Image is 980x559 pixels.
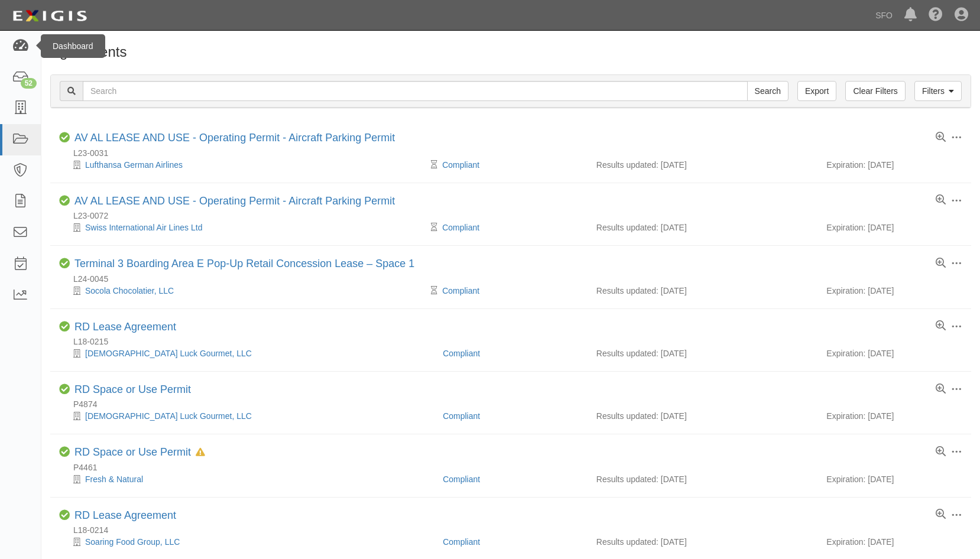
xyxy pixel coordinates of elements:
a: AV AL LEASE AND USE - Operating Permit - Aircraft Parking Permit [74,195,395,207]
div: Terminal 3 Boarding Area E Pop-Up Retail Concession Lease – Space 1 [74,258,414,271]
div: AV AL LEASE AND USE - Operating Permit - Aircraft Parking Permit [74,195,395,208]
a: Terminal 3 Boarding Area E Pop-Up Retail Concession Lease – Space 1 [74,258,414,269]
div: Results updated: [DATE] [596,473,809,485]
a: [DEMOGRAPHIC_DATA] Luck Gourmet, LLC [85,349,252,358]
div: Lufthansa German Airlines [59,159,434,171]
div: L18-0215 [59,336,971,347]
div: Expiration: [DATE] [826,536,962,548]
a: RD Space or Use Permit [74,446,191,458]
a: SFO [869,4,898,27]
div: Results updated: [DATE] [596,285,809,297]
i: Compliant [59,196,70,206]
a: Export [797,81,836,101]
i: In Default since 11/09/2024 [196,448,205,457]
div: Results updated: [DATE] [596,536,809,548]
i: Pending Review [431,161,437,169]
i: Compliant [59,447,70,457]
a: View results summary [936,447,946,457]
img: logo-5460c22ac91f19d4615b14bd174203de0afe785f0fc80cf4dbbc73dc1793850b.png [9,5,90,27]
div: RD Lease Agreement [74,509,176,522]
i: Compliant [59,321,70,332]
i: Compliant [59,510,70,521]
div: P4874 [59,398,971,410]
div: P4461 [59,461,971,473]
div: RD Lease Agreement [74,321,176,334]
a: Lufthansa German Airlines [85,160,183,170]
input: Search [747,81,788,101]
a: View results summary [936,384,946,395]
i: Compliant [59,132,70,143]
div: Lady Luck Gourmet, LLC [59,410,434,422]
a: AV AL LEASE AND USE - Operating Permit - Aircraft Parking Permit [74,132,395,144]
div: 52 [21,78,37,89]
a: Compliant [443,537,480,547]
i: Help Center - Complianz [929,8,943,22]
div: Swiss International Air Lines Ltd [59,222,434,233]
div: Soaring Food Group, LLC [59,536,434,548]
div: Expiration: [DATE] [826,285,962,297]
div: AV AL LEASE AND USE - Operating Permit - Aircraft Parking Permit [74,132,395,145]
div: L24-0045 [59,273,971,285]
div: Results updated: [DATE] [596,159,809,171]
a: Compliant [442,160,479,170]
a: Swiss International Air Lines Ltd [85,223,202,232]
i: Compliant [59,258,70,269]
a: Clear Filters [845,81,905,101]
div: Expiration: [DATE] [826,159,962,171]
a: Compliant [443,474,480,484]
a: Socola Chocolatier, LLC [85,286,174,295]
a: Fresh & Natural [85,474,143,484]
a: View results summary [936,509,946,520]
div: Expiration: [DATE] [826,222,962,233]
div: L23-0031 [59,147,971,159]
a: View results summary [936,258,946,269]
div: Dashboard [41,34,105,58]
a: Compliant [442,286,479,295]
div: Lady Luck Gourmet, LLC [59,347,434,359]
a: Compliant [443,411,480,421]
h1: Agreements [50,44,971,60]
a: Soaring Food Group, LLC [85,537,180,547]
a: RD Space or Use Permit [74,383,191,395]
div: Fresh & Natural [59,473,434,485]
a: [DEMOGRAPHIC_DATA] Luck Gourmet, LLC [85,411,252,421]
a: Compliant [443,349,480,358]
input: Search [83,81,748,101]
i: Compliant [59,384,70,395]
div: Results updated: [DATE] [596,410,809,422]
div: Results updated: [DATE] [596,222,809,233]
a: View results summary [936,132,946,143]
i: Pending Review [431,287,437,295]
a: RD Lease Agreement [74,321,176,333]
a: View results summary [936,321,946,331]
div: Expiration: [DATE] [826,410,962,422]
div: Results updated: [DATE] [596,347,809,359]
div: Expiration: [DATE] [826,347,962,359]
div: Socola Chocolatier, LLC [59,285,434,297]
div: RD Space or Use Permit [74,446,205,459]
a: RD Lease Agreement [74,509,176,521]
a: Compliant [442,223,479,232]
div: L18-0214 [59,524,971,536]
div: RD Space or Use Permit [74,383,191,396]
div: L23-0072 [59,210,971,222]
a: View results summary [936,195,946,206]
a: Filters [914,81,962,101]
div: Expiration: [DATE] [826,473,962,485]
i: Pending Review [431,223,437,232]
